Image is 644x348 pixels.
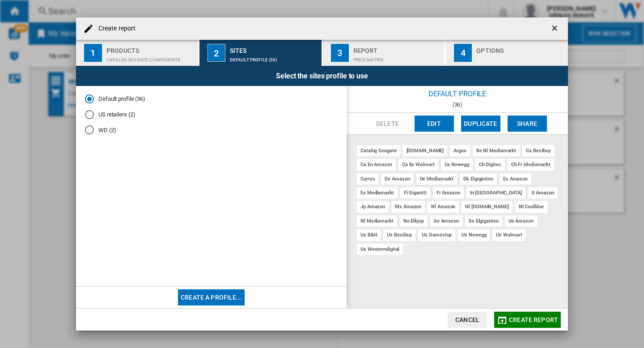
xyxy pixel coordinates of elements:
button: Delete [368,116,407,132]
h4: Create report [94,24,136,33]
div: ca en amazon [357,159,396,170]
div: mx amazon [391,201,425,212]
div: us newegg [458,229,490,241]
div: us westerndigital [357,244,403,255]
button: Share [508,116,547,132]
div: es amazon [500,173,531,185]
div: ch digitec [475,159,505,170]
div: it amazon [528,187,558,198]
button: Create a profile... [178,289,245,305]
div: dk elgiganten [460,173,497,185]
ng-md-icon: getI18NText('BUTTONS.CLOSE_DIALOG') [550,24,561,34]
button: 3 Report Price Matrix [323,40,446,66]
div: Select the sites profile to use [76,66,568,86]
div: Options [476,43,564,53]
div: 3 [331,44,349,62]
div: nl amazon [428,201,459,212]
div: Products [106,43,195,53]
button: Create report [494,312,561,328]
div: [DOMAIN_NAME] [403,145,448,156]
div: us gamestop [418,229,455,241]
div: argos [450,145,470,156]
div: ca newegg [441,159,473,170]
button: 4 Options [446,40,568,66]
span: Create report [509,316,558,323]
div: us walmart [492,229,525,241]
div: CATALOG SEAGATE:Components [106,53,195,62]
div: Default profile (36) [230,53,318,62]
md-radio-button: Default profile (36) [85,95,338,103]
div: nl mediamarkt [357,215,397,227]
div: no elkjop [400,215,428,227]
div: Default profile [347,86,568,102]
button: 1 Products CATALOG SEAGATE:Components [76,40,199,66]
div: de amazon [381,173,413,185]
button: Duplicate [461,116,500,132]
div: ca bestbuy [522,145,555,156]
div: ca en walmart [398,159,438,170]
div: 4 [454,44,472,62]
md-radio-button: WD (2) [85,126,338,134]
div: 1 [84,44,102,62]
div: nl coolblue [515,201,547,212]
div: (36) [347,102,568,108]
div: ch fr mediamarkt [508,159,554,170]
div: us b&h [357,229,381,241]
div: Price Matrix [353,53,441,62]
div: se elgiganten [465,215,502,227]
div: us bestbuy [383,229,415,241]
div: be nl mediamarkt [473,145,520,156]
div: us amazon [505,215,537,227]
div: fr amazon [433,187,464,198]
div: jp amazon [357,201,389,212]
div: in [GEOGRAPHIC_DATA] [466,187,525,198]
div: fi gigantti [400,187,430,198]
div: se amazon [430,215,462,227]
div: es mediamarkt [357,187,398,198]
button: getI18NText('BUTTONS.CLOSE_DIALOG') [547,20,564,38]
button: 2 Sites Default profile (36) [199,40,322,66]
button: Cancel [448,312,487,328]
div: de mediamarkt [416,173,458,185]
button: Edit [415,116,454,132]
div: nl [DOMAIN_NAME] [462,201,512,212]
div: 2 [208,44,225,62]
div: currys [357,173,378,185]
div: Report [353,43,441,53]
div: catalog seagate [357,145,400,156]
div: Sites [230,43,318,53]
md-radio-button: US retailers (2) [85,111,338,119]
